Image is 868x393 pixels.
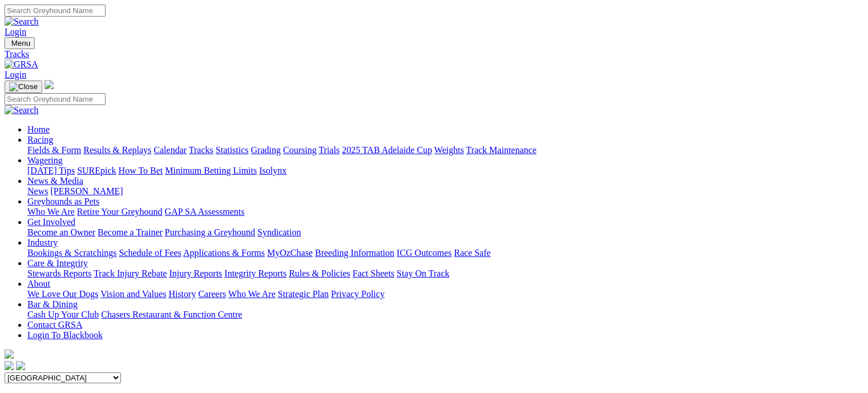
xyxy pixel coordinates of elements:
a: Vision and Values [100,289,166,299]
a: SUREpick [77,166,116,175]
button: Toggle navigation [5,37,35,49]
a: Fields & Form [27,145,81,155]
a: Track Maintenance [466,145,536,155]
div: Industry [27,248,863,258]
a: How To Bet [119,166,163,175]
div: Get Involved [27,227,863,238]
a: GAP SA Assessments [165,207,245,216]
div: Greyhounds as Pets [27,207,863,217]
a: Login [5,27,26,37]
a: Greyhounds as Pets [27,196,99,206]
img: Search [5,17,39,27]
a: Contact GRSA [27,320,82,330]
a: Strategic Plan [278,289,329,299]
a: Stay On Track [397,268,449,278]
img: GRSA [5,59,38,70]
img: Search [5,105,39,115]
img: twitter.svg [16,361,25,370]
a: Racing [27,135,53,145]
a: Stewards Reports [27,268,91,278]
a: Who We Are [228,289,276,299]
div: About [27,289,863,299]
img: logo-grsa-white.png [45,80,54,89]
div: Wagering [27,166,863,176]
a: Trials [318,145,340,155]
a: Weights [434,145,464,155]
a: ICG Outcomes [397,248,451,258]
a: Industry [27,238,58,247]
a: Grading [251,145,281,155]
input: Search [5,93,106,105]
a: Wagering [27,155,63,165]
a: Results & Replays [83,145,151,155]
a: Statistics [216,145,249,155]
a: News [27,186,48,196]
a: About [27,279,50,288]
a: Breeding Information [315,248,394,258]
a: Calendar [154,145,187,155]
a: Chasers Restaurant & Function Centre [101,310,242,319]
img: logo-grsa-white.png [5,350,14,359]
a: Tracks [189,145,213,155]
input: Search [5,5,106,17]
div: Racing [27,145,863,155]
a: History [168,289,196,299]
a: Login [5,70,26,79]
a: Careers [198,289,226,299]
a: Schedule of Fees [119,248,181,258]
a: Login To Blackbook [27,330,103,340]
a: Race Safe [454,248,490,258]
a: Care & Integrity [27,258,88,268]
a: Become a Trainer [98,227,163,237]
a: Home [27,125,50,134]
a: 2025 TAB Adelaide Cup [342,145,432,155]
a: News & Media [27,176,83,186]
a: Injury Reports [169,268,222,278]
img: Close [9,82,38,91]
a: Bar & Dining [27,299,78,309]
a: Track Injury Rebate [94,268,167,278]
a: Syndication [257,227,301,237]
a: [DATE] Tips [27,166,75,175]
div: Bar & Dining [27,310,863,320]
a: Cash Up Your Club [27,310,99,319]
a: Minimum Betting Limits [165,166,257,175]
a: Applications & Forms [183,248,265,258]
div: Care & Integrity [27,268,863,279]
a: Purchasing a Greyhound [165,227,255,237]
button: Toggle navigation [5,81,42,93]
a: Who We Are [27,207,75,216]
a: Integrity Reports [224,268,286,278]
a: Coursing [283,145,317,155]
a: Tracks [5,49,863,59]
a: Fact Sheets [353,268,394,278]
a: MyOzChase [267,248,313,258]
a: Get Involved [27,217,75,227]
a: We Love Our Dogs [27,289,98,299]
a: Retire Your Greyhound [77,207,163,216]
a: Become an Owner [27,227,95,237]
a: Bookings & Scratchings [27,248,116,258]
div: News & Media [27,186,863,196]
img: facebook.svg [5,361,14,370]
a: Rules & Policies [289,268,350,278]
span: Menu [11,39,30,47]
a: Privacy Policy [331,289,385,299]
a: Isolynx [259,166,286,175]
a: [PERSON_NAME] [50,186,123,196]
